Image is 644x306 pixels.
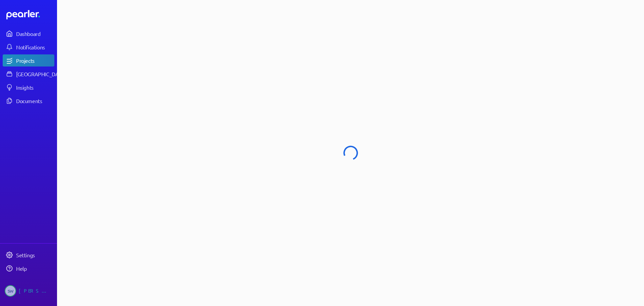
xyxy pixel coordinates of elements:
a: Dashboard [6,10,54,19]
a: SW[PERSON_NAME] [3,282,54,299]
a: Dashboard [3,28,54,40]
a: Projects [3,54,54,67]
div: Projects [16,57,54,64]
div: Documents [16,97,54,104]
div: [GEOGRAPHIC_DATA] [16,71,66,77]
a: [GEOGRAPHIC_DATA] [3,68,54,80]
a: Insights [3,81,54,93]
div: Help [16,265,54,272]
div: Settings [16,252,54,258]
a: Help [3,262,54,274]
div: Dashboard [16,30,54,37]
div: Notifications [16,44,54,50]
a: Notifications [3,41,54,53]
a: Settings [3,249,54,261]
span: Steve Whittington [5,285,16,297]
a: Documents [3,95,54,107]
div: Insights [16,84,54,91]
div: [PERSON_NAME] [19,285,52,297]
